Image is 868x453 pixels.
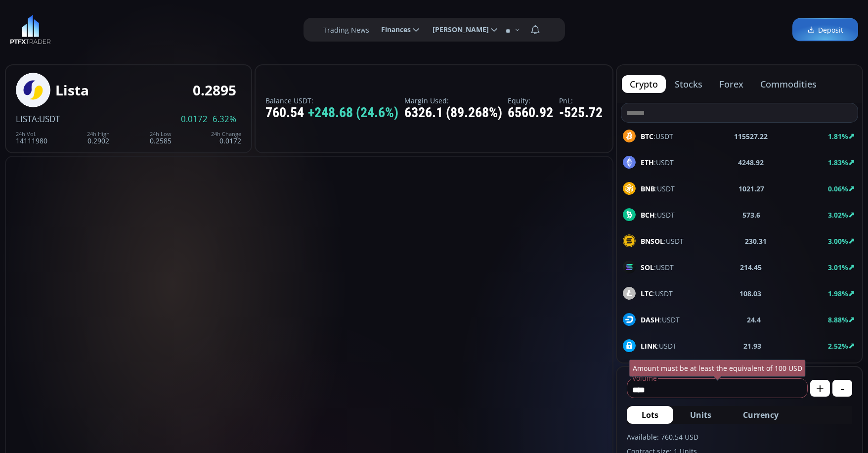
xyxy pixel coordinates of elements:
div: Amount must be at least the equivalent of 100 USD [629,360,806,377]
div: 24h High [87,131,110,137]
span: :USDT [641,183,675,194]
b: BNB [641,184,655,193]
span: Units [690,409,711,421]
span: [PERSON_NAME] [426,20,489,40]
b: 3.02% [828,210,848,220]
img: LOGO [10,15,51,45]
div: 6560.92 [508,105,553,121]
div: 0.2895 [193,83,236,98]
b: 1.98% [828,289,848,298]
button: crypto [622,75,666,93]
button: - [832,380,852,397]
label: Available: 760.54 USD [627,432,852,442]
label: Equity: [508,97,553,104]
b: 24.4 [747,315,761,325]
b: 8.88% [828,315,848,324]
span: :USDT [641,315,680,325]
b: LTC [641,289,653,298]
div: 24h Vol. [16,131,47,137]
span: +248.68 (24.6%) [308,105,398,121]
button: Currency [728,406,793,424]
b: 230.31 [745,236,767,246]
label: Trading News [323,25,369,35]
b: 115527.22 [734,131,768,141]
span: :USDT [641,288,673,299]
span: :USDT [641,157,674,168]
b: 1021.27 [738,183,764,194]
b: 214.45 [740,262,762,272]
span: :USDT [641,131,673,141]
span: 6.32% [213,115,236,124]
span: Finances [374,20,411,40]
div: 6326.1 (89.268%) [404,105,502,121]
span: :USDT [641,236,684,246]
button: forex [711,75,751,93]
b: DASH [641,315,660,324]
button: stocks [667,75,710,93]
label: PnL: [559,97,603,104]
div: 760.54 [265,105,398,121]
b: BCH [641,210,655,220]
span: 0.0172 [181,115,208,124]
b: 3.00% [828,236,848,246]
b: 4248.92 [738,157,764,168]
b: 108.03 [739,288,761,299]
div: 0.0172 [211,131,241,144]
button: commodities [752,75,825,93]
div: 0.2902 [87,131,110,144]
b: 21.93 [743,341,761,351]
b: 0.06% [828,184,848,193]
b: LINK [641,341,657,351]
span: Currency [743,409,779,421]
div: 24h Change [211,131,241,137]
b: BTC [641,132,653,141]
b: ETH [641,158,654,167]
span: :USDT [37,113,60,125]
span: LISTA [16,113,37,125]
b: 1.83% [828,158,848,167]
div: Lista [55,83,89,98]
span: :USDT [641,262,674,272]
div: 14111980 [16,131,47,144]
label: Margin Used: [404,97,502,104]
span: :USDT [641,210,675,220]
div: 24h Low [150,131,172,137]
b: 573.6 [742,210,760,220]
span: Lots [642,409,658,421]
b: BNSOL [641,236,664,246]
button: + [810,380,830,397]
span: Deposit [807,25,843,35]
b: SOL [641,263,654,272]
button: Units [675,406,726,424]
b: 2.52% [828,341,848,351]
a: Deposit [792,18,858,42]
b: 3.01% [828,263,848,272]
b: 1.81% [828,132,848,141]
button: Lots [627,406,673,424]
span: :USDT [641,341,677,351]
div: -525.72 [559,105,603,121]
div: 0.2585 [150,131,172,144]
label: Balance USDT: [265,97,398,104]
